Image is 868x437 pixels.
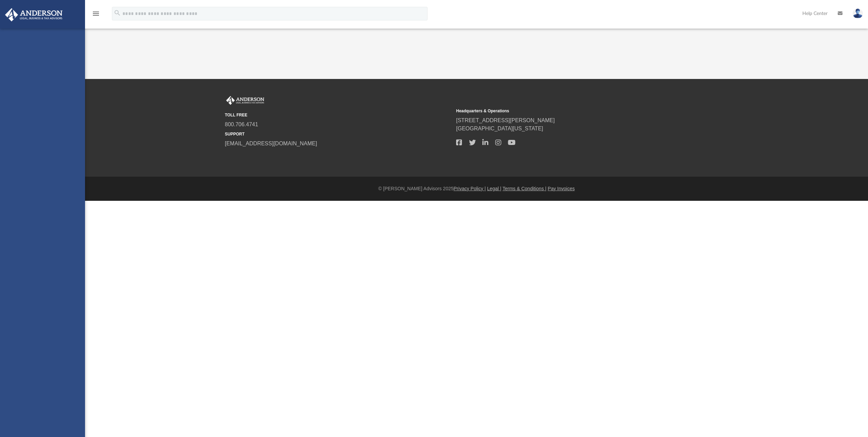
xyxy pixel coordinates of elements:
[225,96,266,105] img: Anderson Advisors Platinum Portal
[225,141,317,146] a: [EMAIL_ADDRESS][DOMAIN_NAME]
[92,13,100,18] a: menu
[225,112,451,118] small: TOLL FREE
[487,186,501,191] a: Legal |
[456,108,683,114] small: Headquarters & Operations
[503,186,547,191] a: Terms & Conditions |
[456,126,543,131] a: [GEOGRAPHIC_DATA][US_STATE]
[225,122,258,127] a: 800.706.4741
[114,9,121,17] i: search
[454,186,486,191] a: Privacy Policy |
[3,8,65,21] img: Anderson Advisors Platinum Portal
[92,10,100,18] i: menu
[225,131,451,137] small: SUPPORT
[85,185,868,192] div: © [PERSON_NAME] Advisors 2025
[548,186,574,191] a: Pay Invoices
[456,117,555,123] a: [STREET_ADDRESS][PERSON_NAME]
[853,9,863,18] img: User Pic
